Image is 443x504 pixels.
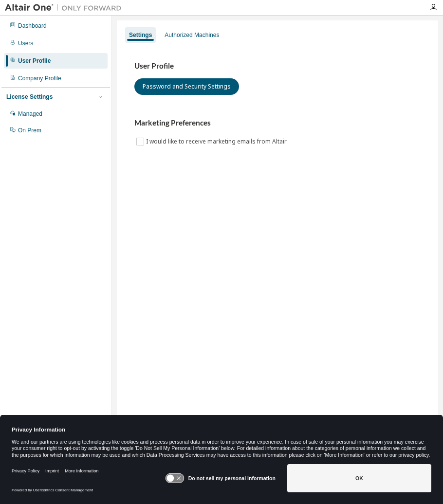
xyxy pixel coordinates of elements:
div: Dashboard [18,22,47,30]
div: Users [18,39,33,47]
label: I would like to receive marketing emails from Altair [146,136,289,147]
div: On Prem [18,126,41,134]
img: Altair One [5,3,127,13]
h3: Marketing Preferences [134,118,421,128]
div: Company Profile [18,74,61,82]
div: Authorized Machines [165,31,219,39]
div: Managed [18,110,42,118]
div: License Settings [6,93,53,101]
button: Password and Security Settings [134,78,239,95]
div: User Profile [18,57,51,65]
div: Settings [129,31,152,39]
h3: User Profile [134,61,421,71]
